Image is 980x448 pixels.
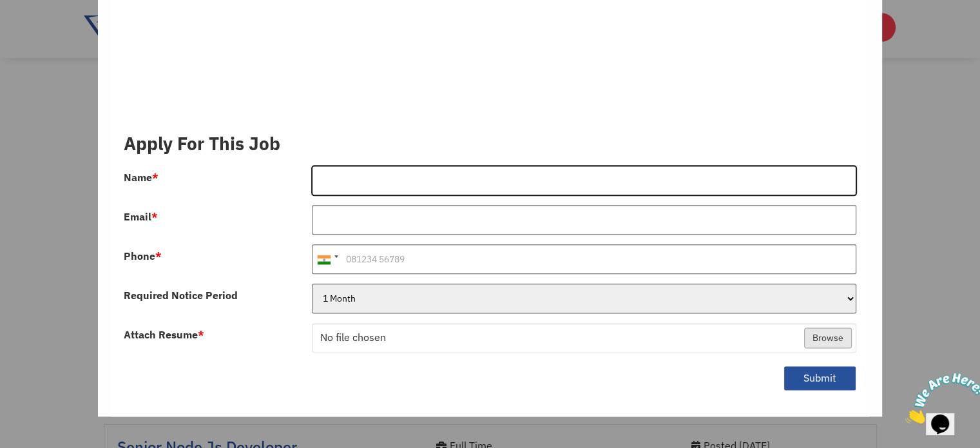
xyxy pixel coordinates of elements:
input: 081234 56789 [312,244,856,274]
h3: Apply For This Job [124,133,856,155]
label: Attach Resume [124,329,204,340]
label: Required Notice Period [124,290,238,300]
label: Phone [124,251,162,261]
label: Email [124,211,158,222]
img: Chat attention grabber [5,5,85,56]
iframe: chat widget [900,367,980,429]
label: Name [124,172,159,182]
button: Submit [783,365,856,391]
div: India (भारत): +91 [312,245,342,273]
